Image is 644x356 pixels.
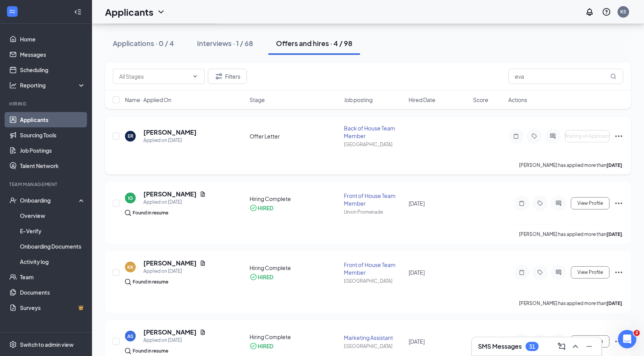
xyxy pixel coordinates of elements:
span: Name · Applied On [125,96,171,104]
svg: MagnifyingGlass [610,73,616,79]
div: Back of House Team Member [344,124,404,140]
button: View Profile [571,335,609,348]
div: Offers and hires · 4 / 98 [276,38,352,48]
div: Applications · 0 / 4 [113,38,174,48]
div: ER [128,133,133,139]
div: Hiring Complete [250,264,340,272]
div: Union Promenade [344,209,404,215]
h3: SMS Messages [478,342,522,351]
div: [GEOGRAPHIC_DATA] [344,278,404,284]
div: Marketing Assistant [344,334,404,341]
div: Interviews · 1 / 68 [197,38,253,48]
svg: ActiveChat [554,269,563,275]
span: Score [473,96,488,104]
svg: WorkstreamLogo [8,8,16,15]
a: Sourcing Tools [20,127,85,143]
svg: Ellipses [614,132,623,141]
span: Waiting on Applicant [564,133,610,139]
span: Job posting [344,96,373,104]
input: Search in offers and hires [508,69,623,84]
div: Onboarding [20,196,79,204]
svg: Note [511,133,521,139]
div: HIRED [258,204,273,212]
svg: ChevronUp [571,342,580,351]
div: Hiring Complete [250,195,340,203]
a: Talent Network [20,158,85,173]
b: [DATE] [606,300,622,306]
div: Applied on [DATE] [143,267,206,275]
svg: UserCheck [9,196,17,204]
div: Found in resume [133,209,168,217]
div: Applied on [DATE] [143,137,197,144]
div: 31 [529,343,535,350]
div: Switch to admin view [20,341,74,348]
svg: Document [200,329,206,335]
button: Waiting on Applicant [565,130,609,142]
div: Hiring [9,101,84,107]
div: Offer Letter [250,132,340,140]
svg: Notifications [585,7,594,16]
svg: CheckmarkCircle [250,273,257,281]
h5: [PERSON_NAME] [143,190,197,198]
div: Reporting [20,81,86,89]
div: Hiring Complete [250,333,340,341]
div: Applied on [DATE] [143,336,206,344]
svg: Analysis [9,81,17,89]
p: [PERSON_NAME] has applied more than . [519,300,623,307]
div: Found in resume [133,347,168,355]
b: [DATE] [606,231,622,237]
div: Front of House Team Member [344,261,404,276]
svg: Document [200,191,206,197]
svg: Note [517,200,526,206]
svg: Tag [536,269,545,275]
h5: [PERSON_NAME] [143,259,197,267]
p: [PERSON_NAME] has applied more than . [519,231,623,237]
a: Team [20,269,85,285]
div: Team Management [9,181,84,188]
div: Applied on [DATE] [143,198,206,206]
span: 2 [634,330,640,336]
h1: Applicants [105,5,153,18]
span: [DATE] [409,269,425,276]
h5: [PERSON_NAME] [143,128,197,137]
h5: [PERSON_NAME] [143,328,197,336]
div: [GEOGRAPHIC_DATA] [344,343,404,349]
span: Stage [250,96,265,104]
span: Hired Date [409,96,435,104]
iframe: Intercom live chat [618,330,636,348]
svg: Settings [9,341,17,348]
b: [DATE] [606,162,622,168]
div: [GEOGRAPHIC_DATA] [344,141,404,148]
p: [PERSON_NAME] has applied more than . [519,162,623,168]
svg: ChevronDown [156,7,166,16]
a: Activity log [20,254,85,269]
span: View Profile [577,201,603,206]
a: Home [20,31,85,47]
a: Overview [20,208,85,223]
a: Onboarding Documents [20,239,85,254]
svg: Collapse [74,8,82,16]
span: Actions [508,96,527,104]
button: Minimize [583,340,595,353]
svg: Tag [530,133,539,139]
a: SurveysCrown [20,300,85,315]
div: HIRED [258,273,273,281]
svg: Note [517,269,526,275]
button: ComposeMessage [555,340,568,353]
a: Applicants [20,112,85,127]
button: View Profile [571,197,609,209]
svg: Ellipses [614,199,623,208]
svg: Filter [214,72,223,81]
svg: ComposeMessage [557,342,566,351]
a: E-Verify [20,223,85,239]
a: Job Postings [20,143,85,158]
button: View Profile [571,266,609,279]
svg: Tag [536,200,545,206]
svg: ChevronDown [192,73,198,79]
svg: QuestionInfo [602,7,611,16]
img: search.bf7aa3482b7795d4f01b.svg [125,210,131,216]
svg: Ellipses [614,268,623,277]
div: IG [128,195,133,201]
svg: Document [200,260,206,266]
svg: Minimize [585,342,594,351]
